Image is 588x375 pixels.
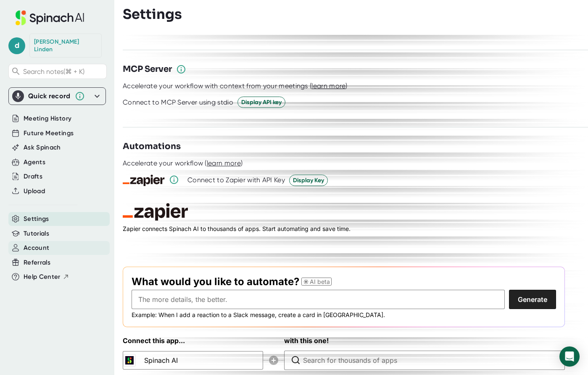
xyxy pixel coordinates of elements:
[28,92,71,100] div: Quick record
[24,114,71,123] button: Meeting History
[123,63,172,76] h3: MCP Server
[187,176,285,184] div: Connect to Zapier with API Key
[12,88,102,105] div: Quick record
[24,172,42,181] button: Drafts
[123,140,181,153] h3: Automations
[24,258,50,267] button: Referrals
[559,346,580,367] div: Open Intercom Messenger
[24,229,49,239] button: Tutorials
[24,272,69,282] button: Help Center
[123,98,233,107] div: Connect to MCP Server using stdio
[123,6,182,22] h3: Settings
[24,143,61,152] button: Ask Spinach
[311,82,345,90] span: learn more
[237,97,285,108] button: Display API key
[24,243,49,253] button: Account
[34,38,97,53] div: Darren Linden
[8,37,25,54] span: d
[123,82,348,90] div: Accelerate your workflow with context from your meetings ( )
[24,272,61,282] span: Help Center
[207,159,241,167] span: learn more
[123,159,243,168] div: Accelerate your workflow ( )
[289,175,328,186] button: Display Key
[24,214,49,224] button: Settings
[24,128,74,138] button: Future Meetings
[241,98,282,107] span: Display API key
[24,186,45,196] button: Upload
[293,176,324,185] span: Display Key
[23,68,84,76] span: Search notes (⌘ + K)
[24,157,45,167] button: Agents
